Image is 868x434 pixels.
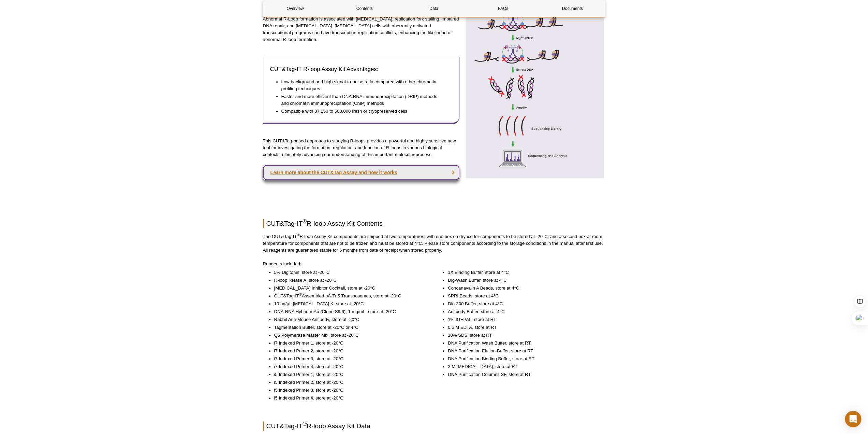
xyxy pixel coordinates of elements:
li: DNA-RNA Hybrid mAb (Clone S9.6), 1 mg/mL, store at -20°C [274,308,425,315]
li: DNA Purification Binding Buffer, store at RT [448,355,599,362]
a: Learn more about the CUT&Tag Assay and how it works [263,165,460,180]
li: i5 Indexed Primer 3, store at -20°C [274,387,425,394]
li: i5 Indexed Primer 2, store at -20°C [274,379,425,386]
a: Contents [333,0,397,17]
li: Faster and more efficient than DNA:RNA immunoprecipitation (DRIP) methods and chromatin immunopre... [281,93,446,107]
sup: ® [299,292,302,296]
li: 10 µg/µL [MEDICAL_DATA] K, store at -20°C [274,300,425,307]
li: SPRI Beads, store at 4°C [448,293,599,299]
h2: CUT&Tag-IT R-loop Assay Kit Data [263,421,605,431]
li: Low background and high signal-to-noise ratio compared with other chromatin profiling techniques [281,79,446,92]
li: Dig-300 Buffer, store at 4°C [448,300,599,307]
li: R-loop RNase A, store at -20°C [274,277,425,284]
div: Open Intercom Messenger [845,411,861,427]
a: FAQs [471,0,535,17]
a: Documents [540,0,604,17]
a: Overview [263,0,327,17]
li: 3 M [MEDICAL_DATA], store at RT [448,363,599,370]
sup: ® [303,218,307,224]
sup: ® [297,233,299,237]
li: CUT&Tag-IT Assembled pA-Tn5 Transposomes, store at -20°C [274,293,425,299]
li: 10% SDS, store at RT [448,332,599,339]
li: Dig-Wash Buffer, store at 4°C [448,277,599,284]
h2: CUT&Tag-IT R-loop Assay Kit Contents [263,219,605,228]
li: Rabbit Anti-Mouse Antibody, store at -20°C [274,316,425,323]
li: [MEDICAL_DATA] Inhibitor Cocktail, store at -20°C [274,285,425,292]
li: i7 Indexed Primer 4, store at -20°C [274,363,425,370]
li: DNA Purification Elution Buffer, store at RT [448,348,599,354]
sup: ® [303,421,307,426]
li: Q5 Polymerase Master Mix, store at -20°C [274,332,425,339]
li: 1X Binding Buffer, store at 4°C [448,269,599,276]
li: 5% Digitonin, store at -20°C [274,269,425,276]
li: i7 Indexed Primer 3, store at -20°C [274,355,425,362]
h3: CUT&Tag-IT R-loop Assay Kit Advantages: [270,65,453,73]
li: DNA Purification Columns SF, store at RT [448,371,599,378]
li: i7 Indexed Primer 2, store at -20°C [274,348,425,354]
li: DNA Purification Wash Buffer, store at RT [448,340,599,347]
li: Antibody Buffer, store at 4°C [448,308,599,315]
li: Concanavalin A Beads, store at 4°C [448,285,599,292]
li: 1% IGEPAL, store at RT [448,316,599,323]
li: i7 Indexed Primer 1, store at -20°C [274,340,425,347]
p: This CUT&Tag-based approach to studying R-loops provides a powerful and highly sensitive new tool... [263,138,460,158]
li: i5 Indexed Primer 1, store at -20°C [274,371,425,378]
a: Data [402,0,466,17]
li: 0.5 M EDTA, store at RT [448,324,599,331]
li: Tagmentation Buffer, store at -20°C or 4°C [274,324,425,331]
li: i5 Indexed Primer 4, store at -20°C [274,395,425,402]
li: Compatible with 37,250 to 500,000 fresh or cryopreserved cells [281,108,446,115]
p: The CUT&Tag-IT R-loop Assay Kit components are shipped at two temperatures, with one box on dry i... [263,233,605,254]
p: Reagents included: [263,261,605,267]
